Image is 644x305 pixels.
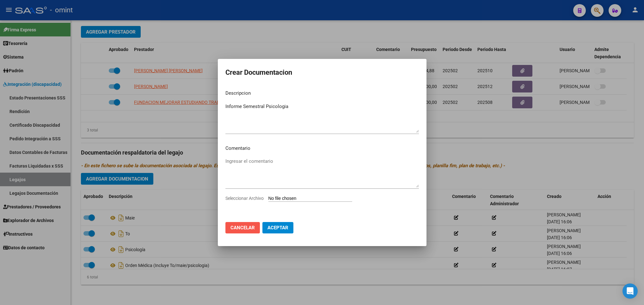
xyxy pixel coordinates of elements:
p: Comentario [225,145,419,152]
button: Aceptar [262,222,293,233]
div: Open Intercom Messenger [623,283,638,299]
span: Seleccionar Archivo [225,196,264,201]
span: Cancelar [230,225,255,231]
button: Cancelar [225,222,260,233]
span: Aceptar [267,225,288,231]
h2: Crear Documentacion [225,67,419,79]
p: Descripcion [225,90,419,97]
